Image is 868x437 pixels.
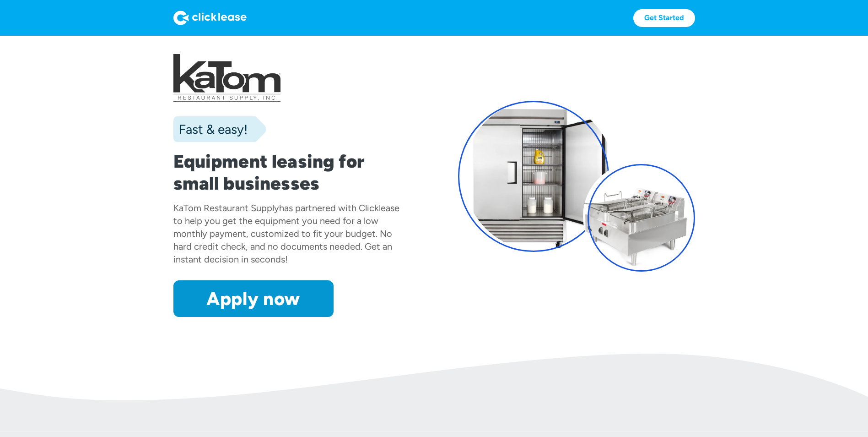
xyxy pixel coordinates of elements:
[173,11,247,25] img: Logo
[173,202,399,265] div: has partnered with Clicklease to help you get the equipment you need for a low monthly payment, c...
[173,202,279,213] div: KaTom Restaurant Supply
[173,280,334,317] a: Apply now
[173,120,248,138] div: Fast & easy!
[633,9,695,27] a: Get Started
[173,150,410,194] h1: Equipment leasing for small businesses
